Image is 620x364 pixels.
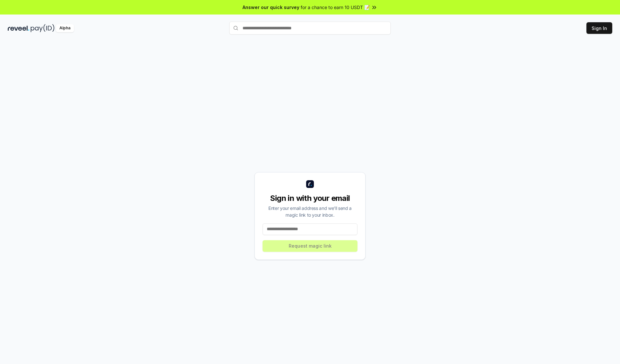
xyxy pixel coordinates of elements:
button: Sign In [586,22,612,34]
div: Alpha [56,24,74,32]
img: reveel_dark [8,24,29,32]
div: Sign in with your email [263,193,357,203]
img: pay_id [31,24,55,32]
span: for a chance to earn 10 USDT 📝 [301,4,370,11]
div: Enter your email address and we’ll send a magic link to your inbox. [263,205,357,218]
span: Answer our quick survey [243,4,299,11]
img: logo_small [306,180,314,188]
